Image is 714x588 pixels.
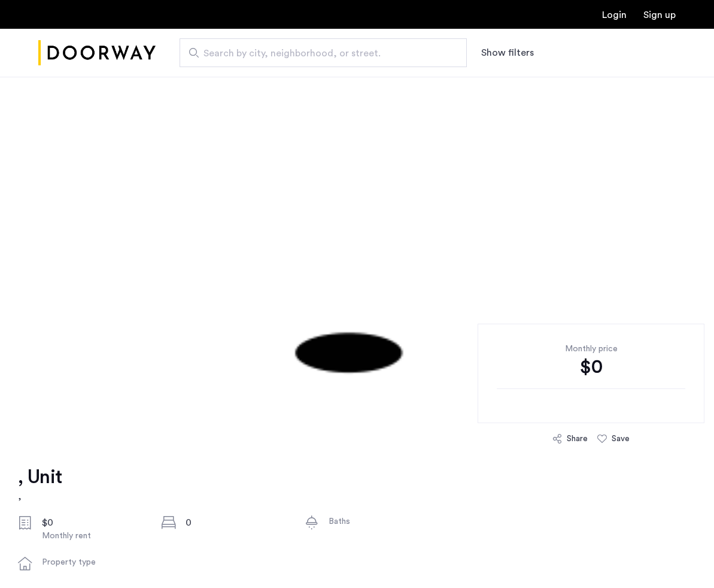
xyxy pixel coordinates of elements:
a: Cazamio Logo [38,31,156,76]
div: Monthly price [497,343,685,355]
div: $0 [497,355,685,379]
img: logo [38,31,156,76]
div: Baths [329,515,429,527]
img: 1.gif [129,77,586,436]
span: Search by city, neighborhood, or street. [203,46,433,61]
div: Property type [42,556,142,568]
div: $0 [42,515,142,530]
div: Monthly rent [42,530,142,542]
div: Save [612,433,630,445]
a: Login [602,10,627,20]
a: , Unit, [18,465,62,503]
div: Share [567,433,588,445]
div: 0 [186,515,286,530]
input: Apartment Search [180,38,467,67]
button: Show or hide filters [481,46,534,60]
h2: , [18,489,62,503]
h1: , Unit [18,465,62,489]
a: Registration [643,10,676,20]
